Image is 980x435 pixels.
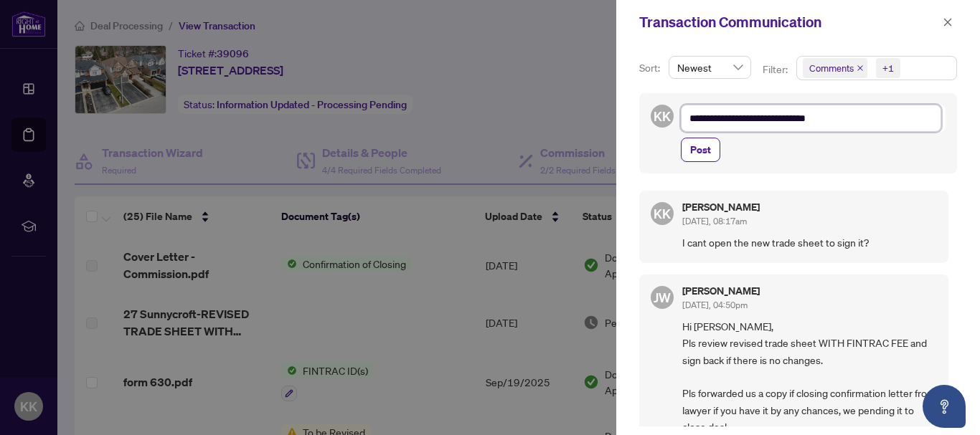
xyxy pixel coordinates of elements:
[654,287,671,307] span: JW
[882,61,894,75] div: +1
[809,61,854,75] span: Comments
[763,62,790,77] p: Filter:
[690,138,711,161] span: Post
[943,17,953,27] span: close
[923,385,966,428] button: Open asap
[682,202,760,212] h5: [PERSON_NAME]
[654,106,671,126] span: KK
[681,138,720,162] button: Post
[682,300,748,310] span: [DATE], 04:50pm
[803,58,867,78] span: Comments
[682,234,937,251] span: I cant open the new trade sheet to sign it?
[677,57,743,78] span: Newest
[682,286,760,296] h5: [PERSON_NAME]
[857,64,864,72] span: close
[639,11,938,33] div: Transaction Communication
[654,204,671,224] span: KK
[639,60,663,76] p: Sort:
[682,216,747,226] span: [DATE], 08:17am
